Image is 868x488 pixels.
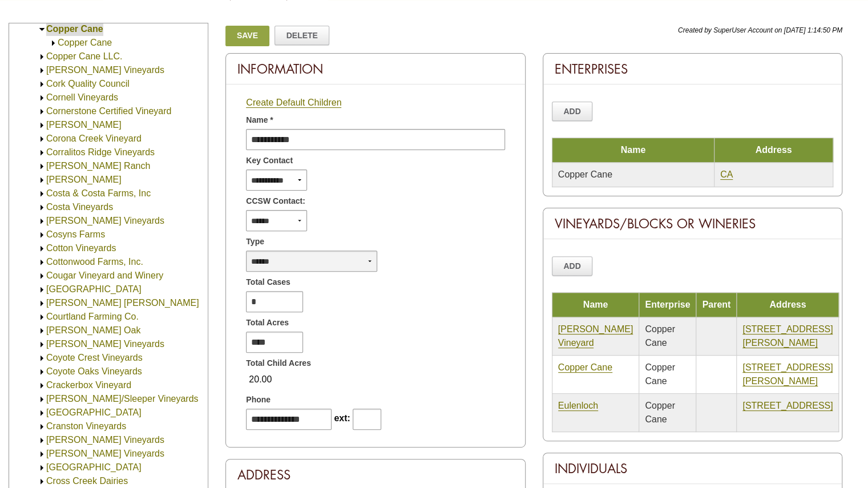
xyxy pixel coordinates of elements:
[46,257,143,267] a: Cottonwood Farms, Inc.
[742,362,833,386] a: [STREET_ADDRESS][PERSON_NAME]
[645,401,675,424] span: Copper Cane
[46,202,113,212] a: Costa Vineyards
[46,380,131,390] a: Crackerbox Vineyard
[46,175,122,184] a: [PERSON_NAME]
[558,401,598,411] a: Eulenloch
[38,436,46,445] img: Expand Crawford Vineyards
[38,217,46,225] img: Expand Costamagna Vineyards
[46,366,142,376] a: Coyote Oaks Vineyards
[46,462,142,472] a: [GEOGRAPHIC_DATA]
[46,65,164,75] a: [PERSON_NAME] Vineyards
[38,189,46,198] img: Expand Costa & Costa Farms, Inc
[46,161,150,171] a: [PERSON_NAME] Ranch
[558,362,612,373] a: Copper Cane
[645,362,675,386] span: Copper Cane
[38,66,46,75] img: Expand Cordero Vineyards
[38,381,46,390] img: Expand Crackerbox Vineyard
[46,243,116,253] a: Cotton Vineyards
[226,54,524,84] div: Information
[742,401,833,411] a: [STREET_ADDRESS]
[543,453,842,484] div: Individuals
[246,98,341,108] a: Create Default Children
[696,293,737,317] td: Parent
[38,450,46,458] img: Expand Cresci Vineyards
[38,231,46,239] img: Expand Cosyns Farms
[46,229,105,239] a: Cosyns Farms
[246,276,290,288] span: Total Cases
[46,106,171,116] a: Cornerstone Certified Vineyard
[543,208,842,239] div: Vineyards/Blocks or Wineries
[46,188,151,198] a: Costa & Costa Farms, Inc
[246,357,311,369] span: Total Child Acres
[38,80,46,88] img: Expand Cork Quality Council
[38,94,46,102] img: Expand Cornell Vineyards
[38,53,46,61] img: Expand Copper Cane LLC.
[552,138,714,163] td: Name
[46,421,126,431] a: Cranston Vineyards
[46,353,143,362] a: Coyote Crest Vineyards
[38,326,46,335] img: Expand Covey Oak
[246,114,273,126] span: Name *
[38,354,46,362] img: Expand Coyote Crest Vineyards
[720,170,733,180] a: CA
[552,102,593,121] a: Add
[58,38,112,47] a: Copper Cane
[38,135,46,143] img: Expand Corona Creek Vineyard
[38,477,46,486] img: Expand Cross Creek Dairies
[742,324,833,348] a: [STREET_ADDRESS][PERSON_NAME]
[46,24,103,34] a: Copper Cane
[274,26,329,45] a: Delete
[38,25,46,34] img: Collapse Copper Cane
[246,195,305,207] span: CCSW Contact:
[38,463,46,472] img: Expand Cripple Creek Vineyards
[38,409,46,417] img: Expand Crane Ranch
[334,413,350,423] span: ext:
[246,370,274,389] span: 20.00
[737,293,839,317] td: Address
[38,299,46,308] img: Expand Coursey Graves
[46,284,142,294] a: [GEOGRAPHIC_DATA]
[46,435,164,445] a: [PERSON_NAME] Vineyards
[246,394,271,406] span: Phone
[552,163,714,187] td: Copper Cane
[645,324,675,348] span: Copper Cane
[225,26,269,46] a: Save
[558,324,633,348] a: [PERSON_NAME] Vineyard
[38,258,46,267] img: Expand Cottonwood Farms, Inc.
[552,256,593,276] a: Add
[46,147,155,157] a: Corralitos Ridge Vineyards
[639,293,696,317] td: Enterprise
[678,26,842,34] span: Created by SuperUser Account on [DATE] 1:14:50 PM
[46,216,164,225] a: [PERSON_NAME] Vineyards
[38,107,46,116] img: Expand Cornerstone Certified Vineyard
[46,79,130,88] a: Cork Quality Council
[38,203,46,212] img: Expand Costa Vineyards
[38,313,46,321] img: Expand Courtland Farming Co.
[38,395,46,404] img: Expand Crain/Sleeper Vineyards
[38,422,46,431] img: Expand Cranston Vineyards
[246,317,289,329] span: Total Acres
[46,120,122,130] a: [PERSON_NAME]
[552,293,639,317] td: Name
[38,148,46,157] img: Expand Corralitos Ridge Vineyards
[38,340,46,349] img: Expand Cox Vineyards
[246,236,264,248] span: Type
[38,368,46,376] img: Expand Coyote Oaks Vineyards
[46,92,118,102] a: Cornell Vineyards
[714,138,833,163] td: Address
[46,449,164,458] a: [PERSON_NAME] Vineyards
[46,476,128,486] a: Cross Creek Dairies
[46,408,142,417] a: [GEOGRAPHIC_DATA]
[46,394,198,404] a: [PERSON_NAME]/Sleeper Vineyards
[38,272,46,280] img: Expand Cougar Vineyard and Winery
[38,176,46,184] img: Expand Cory Vineyard
[46,339,164,349] a: [PERSON_NAME] Vineyards
[46,325,140,335] a: [PERSON_NAME] Oak
[38,285,46,294] img: Expand County of Lake
[38,121,46,130] img: Expand Cornett Vineyard
[46,134,142,143] a: Corona Creek Vineyard
[38,162,46,171] img: Expand Cory Ranch
[46,51,122,61] a: Copper Cane LLC.
[246,155,293,167] span: Key Contact
[46,298,199,308] a: [PERSON_NAME] [PERSON_NAME]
